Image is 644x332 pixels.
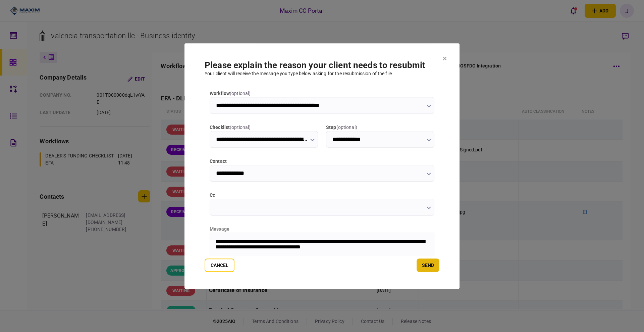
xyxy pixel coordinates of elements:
button: send [417,258,439,272]
label: workflow [210,90,434,97]
input: step [326,131,434,148]
label: step [326,124,434,131]
span: ( optional ) [336,125,357,130]
label: checklist [210,124,318,131]
span: ( optional ) [230,125,251,130]
div: message [210,226,434,233]
h1: Please explain the reason your client needs to resubmit [205,60,439,70]
iframe: Rich Text Area [210,233,434,300]
input: workflow [210,97,434,114]
label: contact [210,158,434,165]
input: contact [210,165,434,182]
div: Your client will receive the message you type below asking for the resubmission of the file [205,70,439,77]
input: checklist [210,131,318,148]
label: cc [210,192,434,199]
button: Cancel [205,258,234,272]
span: ( optional ) [230,91,251,96]
input: cc [210,199,434,216]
